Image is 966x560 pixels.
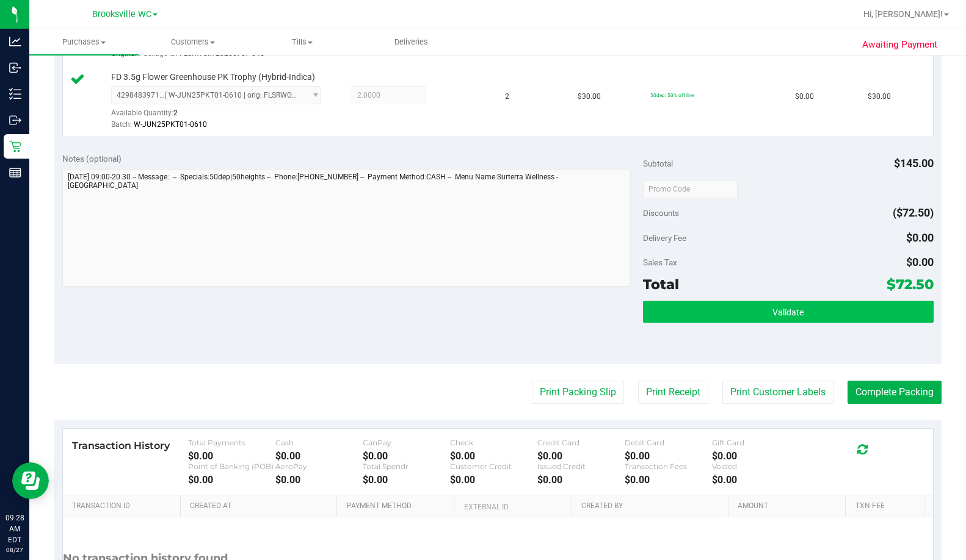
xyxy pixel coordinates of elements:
[72,501,176,511] a: Transaction ID
[190,501,332,511] a: Created At
[378,37,445,48] span: Deliveries
[638,381,708,404] button: Print Receipt
[855,501,920,511] a: Txn Fee
[188,438,275,447] div: Total Payments
[92,9,151,20] span: Brooksville WC
[9,167,21,179] inline-svg: Reports
[450,462,537,471] div: Customer Credit
[906,256,934,268] span: $0.00
[643,159,673,168] span: Subtotal
[9,114,21,126] inline-svg: Outbound
[650,92,694,98] span: 50dep: 50% off line
[111,104,332,128] div: Available Quantity:
[111,120,132,129] span: Batch:
[581,501,724,511] a: Created By
[795,91,814,102] span: $0.00
[363,474,450,486] div: $0.00
[894,157,934,170] span: $145.00
[862,38,937,52] span: Awaiting Payment
[9,35,21,48] inline-svg: Analytics
[643,180,738,198] input: Promo Code
[722,381,833,404] button: Print Customer Labels
[537,438,625,447] div: Credit Card
[139,29,248,55] a: Customers
[906,231,934,244] span: $0.00
[450,450,537,462] div: $0.00
[643,301,934,323] button: Validate
[532,381,624,404] button: Print Packing Slip
[505,91,509,102] span: 2
[863,9,943,19] span: Hi, [PERSON_NAME]!
[139,37,247,48] span: Customers
[625,462,712,471] div: Transaction Fees
[450,438,537,447] div: Check
[357,29,466,55] a: Deliveries
[738,501,841,511] a: Amount
[643,257,677,267] span: Sales Tax
[712,474,799,486] div: $0.00
[275,450,363,462] div: $0.00
[712,438,799,447] div: Gift Card
[5,512,24,545] p: 09:28 AM EDT
[625,474,712,486] div: $0.00
[9,140,21,153] inline-svg: Retail
[134,120,207,129] span: W-JUN25PKT01-0610
[643,202,679,224] span: Discounts
[537,450,625,462] div: $0.00
[625,438,712,447] div: Debit Card
[5,545,24,555] p: 08/27
[363,462,450,471] div: Total Spendr
[712,462,799,471] div: Voided
[772,307,804,317] span: Validate
[12,462,49,499] iframe: Resource center
[363,450,450,462] div: $0.00
[29,37,139,48] span: Purchases
[248,37,356,48] span: Tills
[275,438,363,447] div: Cash
[188,462,275,471] div: Point of Banking (POB)
[887,276,934,293] span: $72.50
[578,91,601,102] span: $30.00
[537,474,625,486] div: $0.00
[643,276,679,293] span: Total
[450,474,537,486] div: $0.00
[111,71,315,83] span: FD 3.5g Flower Greenhouse PK Trophy (Hybrid-Indica)
[625,450,712,462] div: $0.00
[454,495,571,517] th: External ID
[247,29,357,55] a: Tills
[363,438,450,447] div: CanPay
[62,154,122,163] span: Notes (optional)
[643,233,686,243] span: Delivery Fee
[893,206,934,219] span: ($72.50)
[29,29,139,55] a: Purchases
[275,462,363,471] div: AeroPay
[9,88,21,100] inline-svg: Inventory
[188,474,275,486] div: $0.00
[9,62,21,74] inline-svg: Inbound
[188,450,275,462] div: $0.00
[275,474,363,486] div: $0.00
[173,109,178,117] span: 2
[848,381,942,404] button: Complete Packing
[868,91,891,102] span: $30.00
[537,462,625,471] div: Issued Credit
[712,450,799,462] div: $0.00
[347,501,450,511] a: Payment Method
